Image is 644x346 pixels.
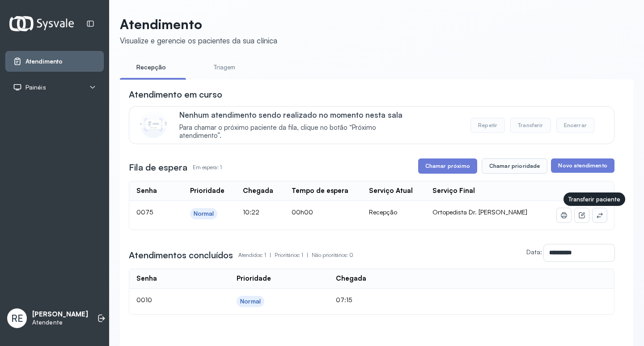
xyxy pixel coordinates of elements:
[129,88,222,101] h3: Atendimento em curso
[193,161,222,174] p: Em espera: 1
[270,252,271,258] span: |
[238,249,275,261] p: Atendidos: 1
[136,274,157,283] div: Senha
[32,310,88,319] p: [PERSON_NAME]
[129,249,233,261] h3: Atendimentos concluídos
[432,208,527,216] span: Ortopedista Dr. [PERSON_NAME]
[120,16,277,32] p: Atendimento
[120,36,277,45] div: Visualize e gerencie os pacientes da sua clínica
[194,210,214,218] div: Normal
[243,187,273,195] div: Chegada
[243,208,259,216] span: 10:22
[136,208,153,216] span: 0075
[336,296,352,303] span: 07:15
[136,296,152,303] span: 0010
[190,187,225,195] div: Prioridade
[25,58,63,65] span: Atendimento
[526,248,542,256] label: Data:
[179,124,416,141] span: Para chamar o próximo paciente da fila, clique no botão “Próximo atendimento”.
[336,274,366,283] div: Chegada
[551,158,614,173] button: Novo atendimento
[510,118,551,133] button: Transferir
[369,187,413,195] div: Serviço Atual
[275,249,312,261] p: Prioritários: 1
[32,319,88,326] p: Atendente
[292,187,348,195] div: Tempo de espera
[136,187,157,195] div: Senha
[292,208,313,216] span: 00h00
[13,57,96,66] a: Atendimento
[120,60,182,75] a: Recepção
[240,298,261,305] div: Normal
[140,111,167,138] img: Imagem de CalloutCard
[307,252,308,258] span: |
[369,208,418,216] div: Recepção
[9,16,74,31] img: Logotipo do estabelecimento
[129,161,187,174] h3: Fila de espera
[179,110,416,120] p: Nenhum atendimento sendo realizado no momento nesta sala
[312,249,353,261] p: Não prioritários: 0
[237,274,271,283] div: Prioridade
[482,158,548,174] button: Chamar prioridade
[556,118,594,133] button: Encerrar
[418,158,477,174] button: Chamar próximo
[470,118,505,133] button: Repetir
[432,187,475,195] div: Serviço Final
[25,84,46,91] span: Painéis
[193,60,256,75] a: Triagem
